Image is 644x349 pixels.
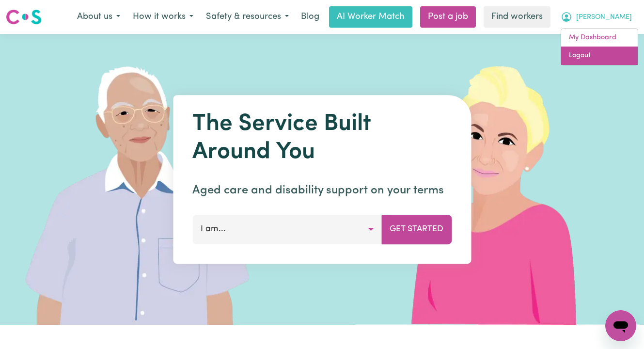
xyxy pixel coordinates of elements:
[71,7,126,27] button: About us
[561,28,638,65] div: My Account
[561,29,638,47] a: My Dashboard
[192,215,382,244] button: I am...
[605,310,636,341] iframe: Button to launch messaging window
[192,111,452,166] h1: The Service Built Around You
[484,6,550,28] a: Find workers
[6,8,42,26] img: Careseekers logo
[6,6,42,28] a: Careseekers logo
[576,12,632,23] span: [PERSON_NAME]
[561,47,638,65] a: Logout
[554,7,638,27] button: My Account
[329,6,412,28] a: AI Worker Match
[295,6,325,28] a: Blog
[200,7,295,27] button: Safety & resources
[192,182,452,199] p: Aged care and disability support on your terms
[381,215,452,244] button: Get Started
[126,7,200,27] button: How it works
[420,6,476,28] a: Post a job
